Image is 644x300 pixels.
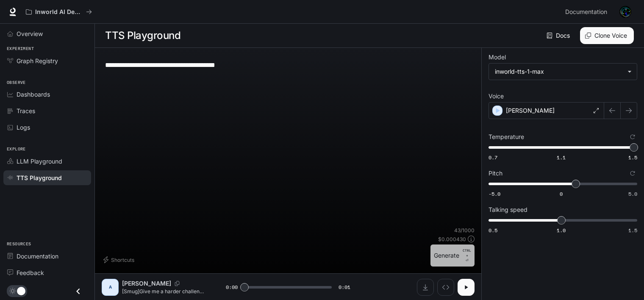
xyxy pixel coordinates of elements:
[489,190,500,197] span: -5.0
[489,54,506,60] p: Model
[430,244,475,267] button: GenerateCTRL +⏎
[560,190,563,197] span: 0
[565,7,607,17] span: Documentation
[3,249,91,264] a: Documentation
[489,93,504,99] p: Voice
[545,27,573,44] a: Docs
[580,27,634,44] button: Clone Voice
[17,29,43,38] span: Overview
[454,227,475,234] p: 43 / 1000
[628,154,637,161] span: 1.5
[3,53,91,68] a: Graph Registry
[628,227,637,234] span: 1.5
[17,252,58,261] span: Documentation
[17,90,50,99] span: Dashboards
[105,27,180,44] h1: TTS Playground
[557,227,566,234] span: 1.0
[489,227,497,234] span: 0.5
[489,170,502,176] p: Pitch
[103,281,117,294] div: A
[122,288,205,295] p: [Smug]Give me a harder challenge next time!
[557,154,566,161] span: 1.1
[17,157,62,166] span: LLM Playground
[3,103,91,118] a: Traces
[495,67,623,76] div: inworld-tts-1-max
[17,106,35,115] span: Traces
[463,248,471,258] p: CTRL +
[339,283,350,292] span: 0:01
[3,170,91,185] a: TTS Playground
[417,279,434,296] button: Download audio
[438,236,466,243] p: $ 0.000430
[3,87,91,102] a: Dashboards
[3,265,91,280] a: Feedback
[628,190,637,197] span: 5.0
[69,283,88,300] button: Close drawer
[628,132,637,142] button: Reset to default
[437,279,454,296] button: Inspect
[17,286,25,295] span: Dark mode toggle
[17,123,30,132] span: Logs
[489,64,637,80] div: inworld-tts-1-max
[35,8,83,16] p: Inworld AI Demos
[3,154,91,169] a: LLM Playground
[489,154,497,161] span: 0.7
[3,120,91,135] a: Logs
[17,173,62,182] span: TTS Playground
[463,248,471,263] p: ⏎
[17,56,58,65] span: Graph Registry
[122,279,171,288] p: [PERSON_NAME]
[617,3,634,20] button: User avatar
[171,281,183,286] button: Copy Voice ID
[562,3,613,20] a: Documentation
[3,26,91,41] a: Overview
[628,169,637,178] button: Reset to default
[102,253,138,267] button: Shortcuts
[489,134,524,140] p: Temperature
[489,207,527,213] p: Talking speed
[17,268,44,277] span: Feedback
[506,106,555,115] p: [PERSON_NAME]
[22,3,96,20] button: All workspaces
[226,283,238,292] span: 0:00
[619,6,631,18] img: User avatar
